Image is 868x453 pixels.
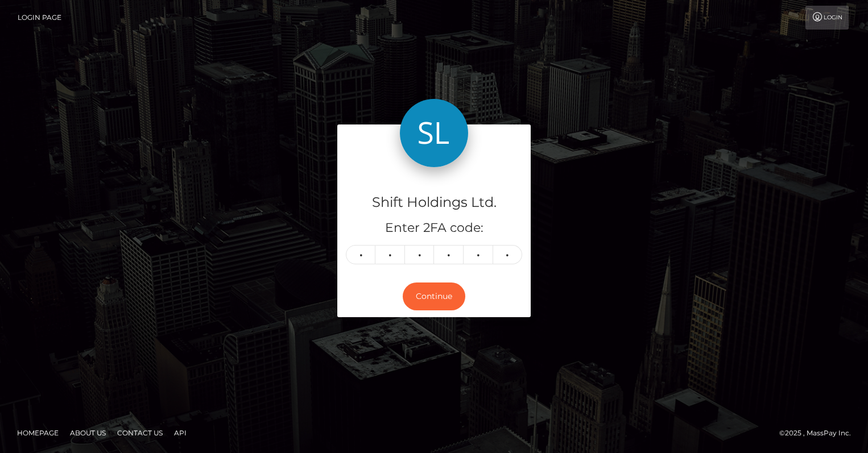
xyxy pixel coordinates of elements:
button: Continue [403,282,465,310]
h5: Enter 2FA code: [346,219,522,237]
img: Shift Holdings Ltd. [400,99,468,167]
h4: Shift Holdings Ltd. [346,193,522,213]
a: Login Page [18,6,61,30]
a: Homepage [13,424,63,442]
div: © 2025 , MassPay Inc. [779,427,859,439]
a: API [170,424,191,442]
a: Contact Us [113,424,167,442]
a: Login [805,6,849,30]
a: About Us [65,424,110,442]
